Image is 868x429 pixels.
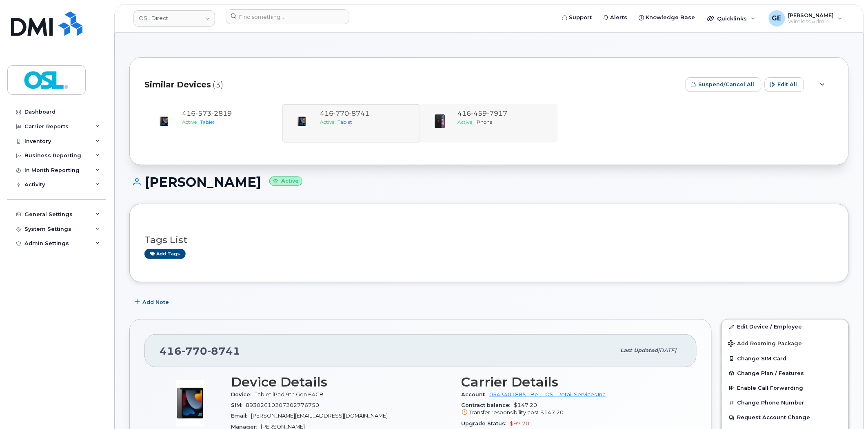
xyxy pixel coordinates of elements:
span: 416 [182,109,232,117]
span: Device [231,391,255,398]
button: Enable Call Forwarding [722,381,848,395]
a: 4165732819ActiveTablet [149,109,277,138]
button: Suspend/Cancel All [686,77,761,92]
h1: [PERSON_NAME] [129,175,849,189]
button: Add Roaming Package [722,335,848,351]
button: Add Note [129,295,176,309]
button: Change Plan / Features [722,366,848,381]
h3: Tags List [144,235,834,245]
img: image20231002-3703462-c5m3jd.jpeg [156,113,172,130]
button: Request Account Change [722,410,848,425]
span: Tablet iPad 9th Gen 64GB [255,391,324,398]
span: 89302610207202776750 [246,402,319,408]
small: Active [269,177,302,186]
span: Transfer responsibility cost [470,409,539,416]
span: Active [458,119,473,125]
span: 2819 [211,109,232,117]
span: 459 [471,109,487,117]
span: Account [462,391,490,398]
span: 573 [195,109,211,117]
button: Edit All [765,77,804,92]
span: Last updated [621,347,658,353]
span: Tablet [200,119,215,125]
span: $147.20 [462,402,682,417]
span: [PERSON_NAME][EMAIL_ADDRESS][DOMAIN_NAME] [251,413,388,419]
a: 0543401885 - Bell - OSL Retail Services Inc [490,391,606,398]
span: [DATE] [658,347,677,353]
span: Change Plan / Features [737,370,804,376]
a: 4164597917ActiveiPhone [425,109,553,138]
span: Add Roaming Package [728,340,802,348]
span: Suspend/Cancel All [699,80,755,88]
span: Active [182,119,197,125]
a: Edit Device / Employee [722,320,848,334]
img: image20231002-3703462-c5m3jd.jpeg [166,379,215,428]
span: Email [231,413,251,419]
span: Edit All [778,80,797,88]
button: Change SIM Card [722,351,848,366]
h3: Device Details [231,375,452,389]
button: Change Phone Number [722,395,848,410]
span: $97.20 [510,420,530,427]
span: 416 [160,345,240,357]
span: Upgrade Status [462,420,510,427]
span: 416 [458,109,508,117]
img: iPhone_11.jpg [432,113,448,130]
h3: Carrier Details [462,375,682,389]
span: Contract balance [462,402,514,408]
span: iPhone [476,119,493,125]
span: Add Note [142,298,169,306]
span: $147.20 [541,409,564,416]
a: Add tags [144,249,186,259]
span: 770 [182,345,207,357]
span: SIM [231,402,246,408]
span: 8741 [207,345,240,357]
span: 7917 [487,109,508,117]
span: Enable Call Forwarding [737,385,804,391]
span: Similar Devices [144,79,211,91]
span: (3) [213,79,223,91]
